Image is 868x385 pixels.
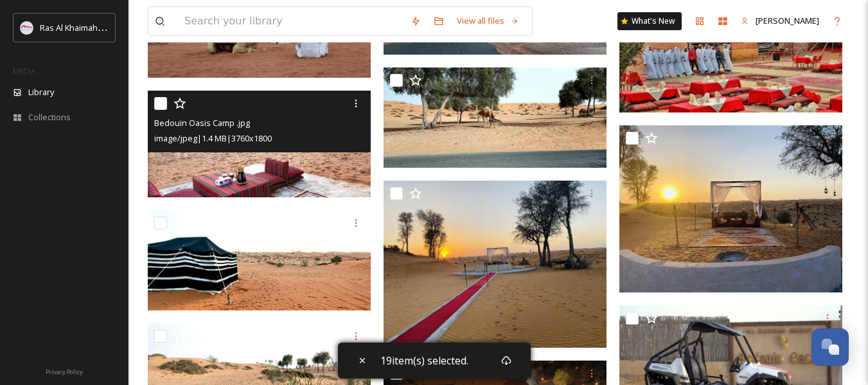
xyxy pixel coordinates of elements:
span: MEDIA [13,66,35,76]
img: Bedouin Oasis Camp .jpg [619,125,842,292]
span: Privacy Policy [46,368,83,376]
a: [PERSON_NAME] [734,8,826,33]
span: Bedouin Oasis Camp .jpg [154,117,250,129]
span: Library [28,86,54,98]
img: Bedouin Oasis Camp .jpg [148,210,371,311]
span: [PERSON_NAME] [756,15,819,26]
img: Bedouin Oasis Camp .jpg [384,181,607,348]
a: View all files [450,8,526,33]
span: image/jpeg | 1.4 MB | 3760 x 1800 [154,132,272,144]
span: 19 item(s) selected. [380,354,468,368]
img: Logo_RAKTDA_RGB-01.png [21,21,33,34]
span: Collections [28,111,71,123]
img: Bedouin Oasis Camp .jpg [384,67,607,168]
a: What's New [617,12,682,30]
a: Privacy Policy [46,363,83,379]
button: Open Chat [811,328,849,366]
span: Ras Al Khaimah Tourism Development Authority [40,21,222,33]
input: Search your library [178,7,404,35]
